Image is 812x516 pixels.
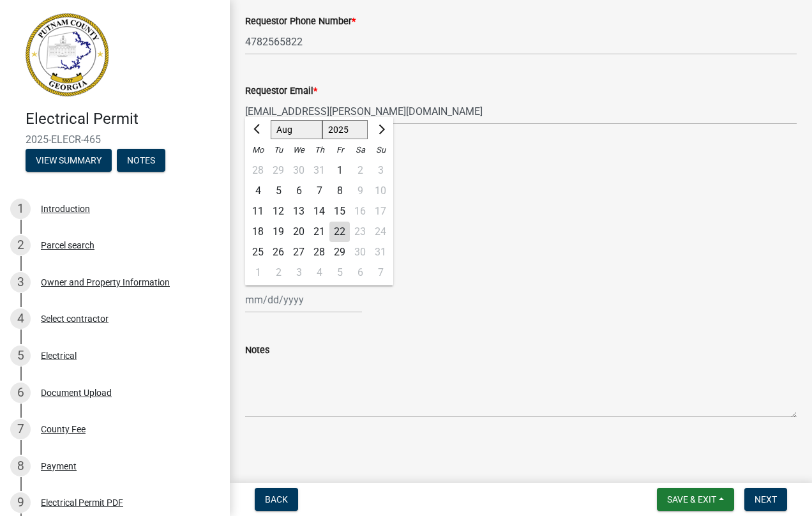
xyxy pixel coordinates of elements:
[289,262,309,283] div: 3
[248,181,268,201] div: 4
[373,119,388,140] button: Next month
[268,242,289,262] div: 26
[289,160,309,181] div: Wednesday, July 30, 2025
[329,242,350,262] div: Friday, August 29, 2025
[329,262,350,283] div: Friday, September 5, 2025
[248,201,268,222] div: 11
[117,149,165,172] button: Notes
[268,201,289,222] div: Tuesday, August 12, 2025
[744,488,787,511] button: Next
[26,110,220,128] h4: Electrical Permit
[289,222,309,242] div: 20
[322,120,368,139] select: Select year
[250,119,266,140] button: Previous month
[268,262,289,283] div: 2
[329,201,350,222] div: Friday, August 15, 2025
[265,494,288,505] span: Back
[248,160,268,181] div: Monday, July 28, 2025
[245,287,362,313] input: mm/dd/yyyy
[268,160,289,181] div: Tuesday, July 29, 2025
[255,488,298,511] button: Back
[268,160,289,181] div: 29
[248,242,268,262] div: 25
[329,242,350,262] div: 29
[309,181,329,201] div: Thursday, August 7, 2025
[309,181,329,201] div: 7
[329,201,350,222] div: 15
[329,140,350,160] div: Fr
[289,201,309,222] div: 13
[10,235,31,255] div: 2
[329,222,350,242] div: Friday, August 22, 2025
[41,278,170,287] div: Owner and Property Information
[268,181,289,201] div: Tuesday, August 5, 2025
[309,222,329,242] div: Thursday, August 21, 2025
[245,87,317,96] label: Requestor Email
[268,262,289,283] div: Tuesday, September 2, 2025
[268,222,289,242] div: 19
[309,160,329,181] div: 31
[329,262,350,283] div: 5
[309,262,329,283] div: 4
[289,222,309,242] div: Wednesday, August 20, 2025
[657,488,734,511] button: Save & Exit
[329,160,350,181] div: 1
[245,346,269,355] label: Notes
[289,201,309,222] div: Wednesday, August 13, 2025
[10,272,31,292] div: 3
[289,181,309,201] div: 6
[248,222,268,242] div: 18
[289,160,309,181] div: 30
[41,241,94,250] div: Parcel search
[350,140,370,160] div: Sa
[248,160,268,181] div: 28
[10,456,31,476] div: 8
[289,242,309,262] div: Wednesday, August 27, 2025
[26,149,112,172] button: View Summary
[41,204,90,213] div: Introduction
[248,262,268,283] div: 1
[248,222,268,242] div: Monday, August 18, 2025
[26,13,109,96] img: Putnam County, Georgia
[309,242,329,262] div: 28
[41,425,86,434] div: County Fee
[329,181,350,201] div: 8
[248,242,268,262] div: Monday, August 25, 2025
[10,419,31,439] div: 7
[329,222,350,242] div: 22
[10,308,31,329] div: 4
[10,492,31,513] div: 9
[41,462,77,471] div: Payment
[667,494,716,505] span: Save & Exit
[309,160,329,181] div: Thursday, July 31, 2025
[329,160,350,181] div: Friday, August 1, 2025
[41,351,77,360] div: Electrical
[10,383,31,403] div: 6
[268,242,289,262] div: Tuesday, August 26, 2025
[329,181,350,201] div: Friday, August 8, 2025
[309,201,329,222] div: Thursday, August 14, 2025
[26,133,204,146] span: 2025-ELECR-465
[271,120,322,139] select: Select month
[309,140,329,160] div: Th
[289,181,309,201] div: Wednesday, August 6, 2025
[309,262,329,283] div: Thursday, September 4, 2025
[289,262,309,283] div: Wednesday, September 3, 2025
[248,201,268,222] div: Monday, August 11, 2025
[248,181,268,201] div: Monday, August 4, 2025
[309,242,329,262] div: Thursday, August 28, 2025
[248,262,268,283] div: Monday, September 1, 2025
[41,314,109,323] div: Select contractor
[245,17,356,26] label: Requestor Phone Number
[755,494,777,505] span: Next
[309,201,329,222] div: 14
[289,140,309,160] div: We
[41,388,112,397] div: Document Upload
[10,199,31,219] div: 1
[370,140,391,160] div: Su
[248,140,268,160] div: Mo
[268,222,289,242] div: Tuesday, August 19, 2025
[10,345,31,366] div: 5
[289,242,309,262] div: 27
[268,181,289,201] div: 5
